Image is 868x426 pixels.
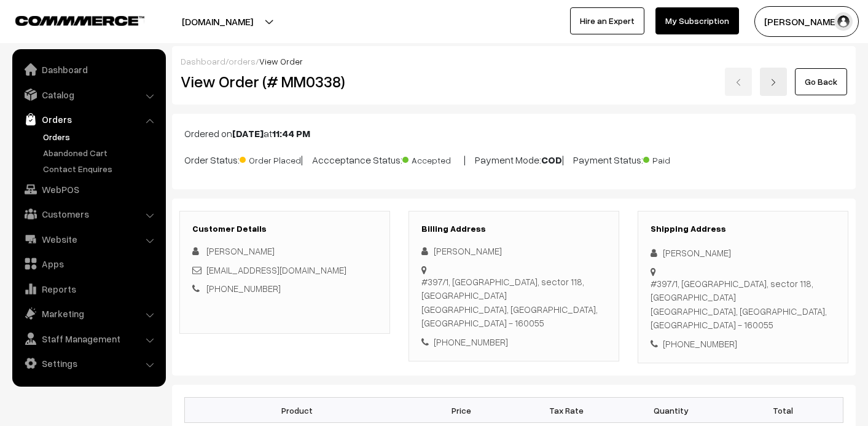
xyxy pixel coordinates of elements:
[570,7,644,34] a: Hire an Expert
[15,16,144,25] img: COMMMERCE
[192,224,377,234] h3: Customer Details
[770,79,777,86] img: right-arrow.png
[421,335,606,349] div: [PHONE_NUMBER]
[185,398,409,423] th: Product
[15,228,162,250] a: Website
[184,151,843,167] p: Order Status: | Accceptance Status: | Payment Mode: | Payment Status:
[724,398,843,423] th: Total
[15,328,162,350] a: Staff Management
[15,84,162,106] a: Catalog
[651,337,835,351] div: [PHONE_NUMBER]
[15,12,123,27] a: COMMMERCE
[15,352,162,374] a: Settings
[15,203,162,225] a: Customers
[15,108,162,130] a: Orders
[643,151,705,167] span: Paid
[240,151,301,167] span: Order Placed
[514,398,619,423] th: Tax Rate
[15,302,162,325] a: Marketing
[421,275,606,330] div: #397/1, [GEOGRAPHIC_DATA], sector 118, [GEOGRAPHIC_DATA] [GEOGRAPHIC_DATA], [GEOGRAPHIC_DATA], [G...
[181,55,847,68] div: / /
[651,246,835,260] div: [PERSON_NAME]
[834,12,853,31] img: user
[402,151,464,167] span: Accepted
[184,126,843,141] p: Ordered on at
[15,58,162,81] a: Dashboard
[15,178,162,200] a: WebPOS
[795,68,847,95] a: Go Back
[232,127,264,140] b: [DATE]
[181,72,391,91] h2: View Order (# MM0338)
[541,154,562,166] b: COD
[40,146,162,159] a: Abandoned Cart
[619,398,724,423] th: Quantity
[181,56,225,66] a: Dashboard
[259,56,303,66] span: View Order
[40,162,162,175] a: Contact Enquires
[421,244,606,258] div: [PERSON_NAME]
[40,130,162,143] a: Orders
[15,253,162,275] a: Apps
[206,283,281,294] a: [PHONE_NUMBER]
[655,7,739,34] a: My Subscription
[651,277,835,332] div: #397/1, [GEOGRAPHIC_DATA], sector 118, [GEOGRAPHIC_DATA] [GEOGRAPHIC_DATA], [GEOGRAPHIC_DATA], [G...
[421,224,606,234] h3: Billing Address
[15,278,162,300] a: Reports
[651,224,835,234] h3: Shipping Address
[409,398,514,423] th: Price
[272,127,310,140] b: 11:44 PM
[139,6,296,37] button: [DOMAIN_NAME]
[206,264,346,275] a: [EMAIL_ADDRESS][DOMAIN_NAME]
[206,245,275,256] span: [PERSON_NAME]
[229,56,256,66] a: orders
[754,6,859,37] button: [PERSON_NAME]…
